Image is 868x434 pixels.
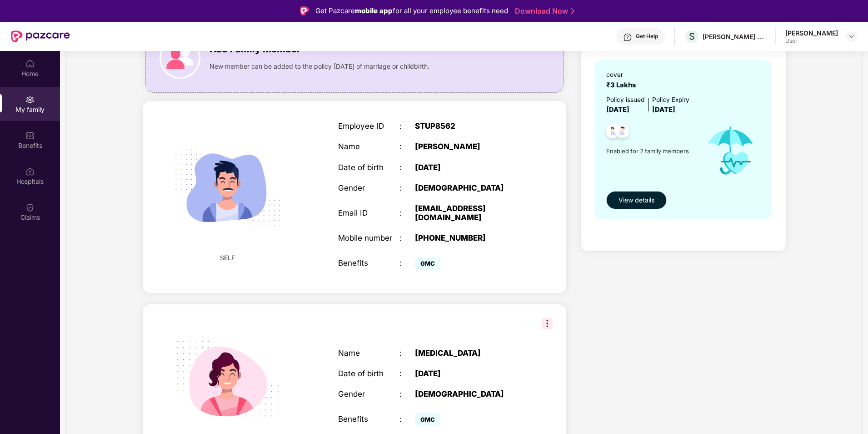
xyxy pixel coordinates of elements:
[25,59,35,68] img: svg+xml;base64,PHN2ZyBpZD0iSG9tZSIgeG1sbnM9Imh0dHA6Ly93d3cudzMub3JnLzIwMDAvc3ZnIiB3aWR0aD0iMjAiIG...
[652,95,689,105] div: Policy Expiry
[415,142,523,151] div: [PERSON_NAME]
[415,257,440,270] span: GMC
[162,122,293,253] img: svg+xml;base64,PHN2ZyB4bWxucz0iaHR0cDovL3d3dy53My5vcmcvMjAwMC9zdmciIHdpZHRoPSIyMjQiIGhlaWdodD0iMT...
[11,30,70,42] img: New Pazcare Logo
[338,142,399,151] div: Name
[415,233,523,242] div: [PHONE_NUMBER]
[338,369,399,378] div: Date of birth
[25,203,35,212] img: svg+xml;base64,PHN2ZyBpZD0iQ2xhaW0iIHhtbG5zPSJodHRwOi8vd3d3LnczLm9yZy8yMDAwL3N2ZyIgd2lkdGg9IjIwIi...
[399,414,415,424] div: :
[355,6,393,15] strong: mobile app
[785,29,838,37] div: [PERSON_NAME]
[210,61,429,71] span: New member can be added to the policy [DATE] of marriage or childbirth.
[399,121,415,131] div: :
[399,258,415,267] div: :
[415,389,523,399] div: [DEMOGRAPHIC_DATA]
[606,70,639,80] div: cover
[606,191,667,209] button: View details
[338,208,399,217] div: Email ID
[338,163,399,172] div: Date of birth
[25,95,35,104] img: svg+xml;base64,PHN2ZyB3aWR0aD0iMjAiIGhlaWdodD0iMjAiIHZpZXdCb3g9IjAgMCAyMCAyMCIgZmlsbD0ibm9uZSIgeG...
[399,183,415,192] div: :
[415,369,523,378] div: [DATE]
[338,389,399,399] div: Gender
[338,414,399,424] div: Benefits
[399,142,415,151] div: :
[338,121,399,131] div: Employee ID
[300,6,309,15] img: Logo
[848,33,855,40] img: svg+xml;base64,PHN2ZyBpZD0iRHJvcGRvd24tMzJ4MzIiIHhtbG5zPSJodHRwOi8vd3d3LnczLm9yZy8yMDAwL3N2ZyIgd2...
[160,38,200,79] img: icon
[623,33,632,42] img: svg+xml;base64,PHN2ZyBpZD0iSGVscC0zMngzMiIgeG1sbnM9Imh0dHA6Ly93d3cudzMub3JnLzIwMDAvc3ZnIiB3aWR0aD...
[338,258,399,267] div: Benefits
[571,6,574,16] img: Stroke
[636,33,658,40] div: Get Help
[703,32,766,41] div: [PERSON_NAME] CONSULTANTS P LTD
[25,167,35,176] img: svg+xml;base64,PHN2ZyBpZD0iSG9zcGl0YWxzIiB4bWxucz0iaHR0cDovL3d3dy53My5vcmcvMjAwMC9zdmciIHdpZHRoPS...
[652,106,675,114] span: [DATE]
[338,233,399,242] div: Mobile number
[697,115,764,187] img: icon
[785,37,838,45] div: User
[399,233,415,242] div: :
[415,163,523,172] div: [DATE]
[399,369,415,378] div: :
[415,204,523,222] div: [EMAIL_ADDRESS][DOMAIN_NAME]
[515,6,572,16] a: Download Now
[338,348,399,358] div: Name
[415,413,440,426] span: GMC
[611,121,634,144] img: svg+xml;base64,PHN2ZyB4bWxucz0iaHR0cDovL3d3dy53My5vcmcvMjAwMC9zdmciIHdpZHRoPSI0OC45NDMiIGhlaWdodD...
[415,348,523,358] div: [MEDICAL_DATA]
[25,131,35,140] img: svg+xml;base64,PHN2ZyBpZD0iQmVuZWZpdHMiIHhtbG5zPSJodHRwOi8vd3d3LnczLm9yZy8yMDAwL3N2ZyIgd2lkdGg9Ij...
[606,146,697,156] span: Enabled for 2 family members
[315,5,508,16] div: Get Pazcare for all your employee benefits need
[399,389,415,399] div: :
[399,208,415,217] div: :
[338,183,399,192] div: Gender
[542,318,553,329] img: svg+xml;base64,PHN2ZyB3aWR0aD0iMzIiIGhlaWdodD0iMzIiIHZpZXdCb3g9IjAgMCAzMiAzMiIgZmlsbD0ibm9uZSIgeG...
[619,195,654,205] span: View details
[602,121,624,144] img: svg+xml;base64,PHN2ZyB4bWxucz0iaHR0cDovL3d3dy53My5vcmcvMjAwMC9zdmciIHdpZHRoPSI0OC45NDMiIGhlaWdodD...
[415,183,523,192] div: [DEMOGRAPHIC_DATA]
[606,106,629,114] span: [DATE]
[606,81,639,89] span: ₹3 Lakhs
[606,95,644,105] div: Policy issued
[415,121,523,131] div: STUP8562
[220,253,235,263] span: SELF
[399,163,415,172] div: :
[689,31,695,42] span: S
[399,348,415,358] div: :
